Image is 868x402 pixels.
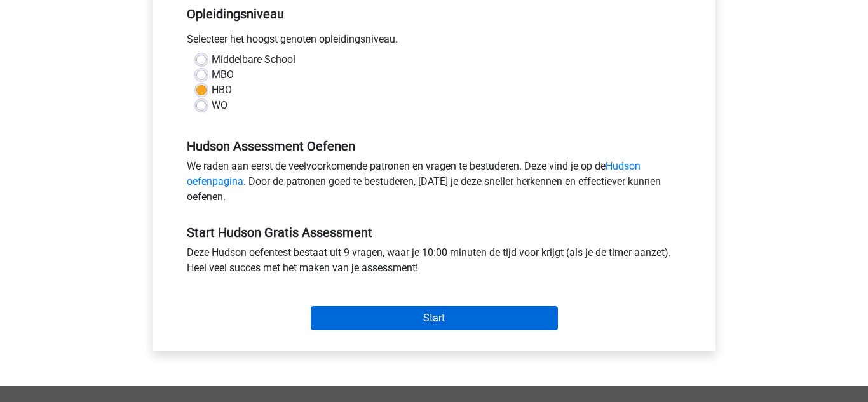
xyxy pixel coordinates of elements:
div: Selecteer het hoogst genoten opleidingsniveau. [177,32,691,52]
label: MBO [212,67,234,83]
label: WO [212,98,227,113]
label: Middelbare School [212,52,295,67]
h5: Opleidingsniveau [187,1,681,27]
h5: Hudson Assessment Oefenen [187,138,681,154]
input: Start [311,306,558,330]
div: Deze Hudson oefentest bestaat uit 9 vragen, waar je 10:00 minuten de tijd voor krijgt (als je de ... [177,245,691,281]
label: HBO [212,83,232,98]
div: We raden aan eerst de veelvoorkomende patronen en vragen te bestuderen. Deze vind je op de . Door... [177,159,691,210]
h5: Start Hudson Gratis Assessment [187,225,681,240]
